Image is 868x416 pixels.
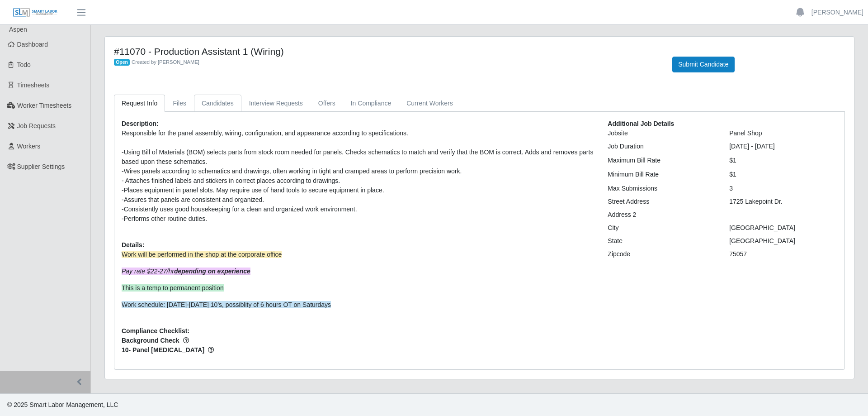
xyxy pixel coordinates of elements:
[241,95,311,112] a: Interview Requests
[601,249,722,259] div: Zipcode
[132,59,199,65] span: Created by [PERSON_NAME]
[17,81,50,89] span: Timesheets
[722,223,844,233] div: [GEOGRAPHIC_DATA]
[17,41,48,48] span: Dashboard
[722,129,844,138] div: Panel Shop
[13,8,58,18] img: SLM Logo
[114,95,165,112] a: Request Info
[601,210,722,220] div: Address 2
[811,8,863,17] a: [PERSON_NAME]
[122,214,594,224] div: -Performs other routine duties.
[122,284,224,292] span: This is a temp to permanent position
[122,268,250,275] em: Pay rate $22-27/hr
[122,301,331,308] span: Work schedule: [DATE]-[DATE] 10's, possiblity of 6 hours OT on Saturdays
[608,120,674,127] b: Additional Job Details
[165,95,194,112] a: Files
[722,197,844,206] div: 1725 Lakepoint Dr.
[17,122,56,129] span: Job Requests
[672,57,734,72] button: Submit Candidate
[194,95,241,112] a: Candidates
[122,148,594,167] div: -Using Bill of Materials (BOM) selects parts from stock room needed for panels. Checks schematics...
[174,268,250,275] strong: depending on experience
[601,142,722,151] div: Job Duration
[601,170,722,179] div: Minimum Bill Rate
[7,401,118,408] span: © 2025 Smart Labor Management, LLC
[722,170,844,179] div: $1
[122,195,594,205] div: -Assures that panels are consistent and organized.
[122,120,159,127] b: Description:
[114,46,659,57] h4: #11070 - Production Assistant 1 (Wiring)
[122,129,594,138] div: Responsible for the panel assembly, wiring, configuration, and appearance according to specificat...
[122,336,594,345] span: Background Check
[601,184,722,193] div: Max Submissions
[122,345,594,355] span: 10- Panel [MEDICAL_DATA]
[601,236,722,246] div: State
[122,241,145,249] b: Details:
[343,95,399,112] a: In Compliance
[114,59,130,66] span: Open
[722,184,844,193] div: 3
[17,143,41,150] span: Workers
[122,205,594,214] div: -Consistently uses good housekeeping for a clean and organized work environment.
[722,236,844,246] div: [GEOGRAPHIC_DATA]
[311,95,343,112] a: Offers
[17,61,31,68] span: Todo
[17,102,71,109] span: Worker Timesheets
[722,249,844,259] div: 75057
[122,176,594,186] div: - Attaches finished labels and stickers in correct places according to drawings.
[9,26,27,33] span: Aspen
[122,327,189,335] b: Compliance Checklist:
[122,251,282,258] span: Work will be performed in the shop at the corporate office
[722,156,844,165] div: $1
[601,129,722,138] div: Jobsite
[122,167,594,176] div: -Wires panels according to schematics and drawings, often working in tight and cramped areas to p...
[601,197,722,206] div: Street Address
[601,223,722,233] div: City
[399,95,460,112] a: Current Workers
[601,156,722,165] div: Maximum Bill Rate
[722,142,844,151] div: [DATE] - [DATE]
[122,186,594,195] div: -Places equipment in panel slots. May require use of hand tools to secure equipment in place.
[17,163,65,170] span: Supplier Settings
